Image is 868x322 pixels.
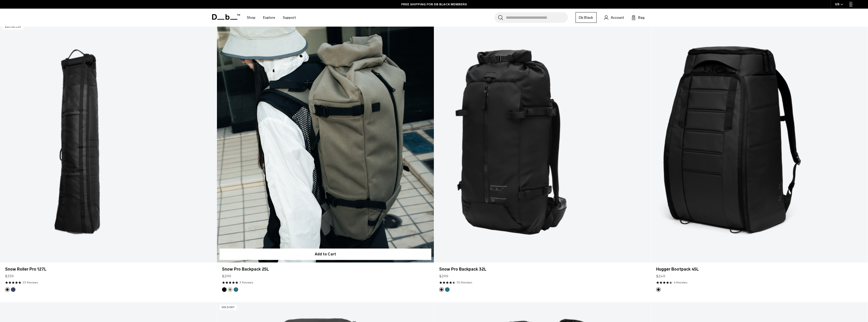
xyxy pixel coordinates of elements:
[439,287,444,292] button: Black Out
[228,287,232,292] button: Mash Green
[217,22,434,262] a: Snow Pro Backpack 25L Mash Green
[656,266,863,272] a: Hugger Bootpack 45L
[457,280,472,285] a: 30 reviews
[5,287,10,292] button: Black Out
[656,274,665,279] span: $249
[3,24,23,30] p: Bestseller
[576,12,597,23] a: Db Black
[263,9,275,27] a: Explore
[23,280,38,285] a: 23 reviews
[651,22,868,262] a: Hugger Bootpack 45L
[674,280,687,285] a: 4 reviews
[401,2,467,7] a: FREE SHIPPING FOR DB BLACK MEMBERS
[11,287,15,292] button: Blue Hour
[5,274,14,279] span: $339
[222,274,231,279] span: $299
[222,266,429,272] a: Snow Pro Backpack 25L
[638,15,644,20] span: Bag
[243,9,300,27] nav: Main Navigation
[445,287,450,292] button: Midnight Teal
[604,14,624,21] a: Account
[656,287,661,292] button: Black Out
[247,9,255,27] a: Shop
[234,287,238,292] button: Midnight Teal
[219,305,237,310] p: Sold Out
[632,14,644,21] button: Bag
[434,22,651,262] a: Snow Pro Backpack 32L
[439,274,448,279] span: $299
[611,15,624,20] span: Account
[283,9,296,27] a: Support
[222,287,227,292] button: Black Out
[219,249,431,260] button: Add to Cart
[439,266,646,272] a: Snow Pro Backpack 32L
[5,266,212,272] a: Snow Roller Pro 127L
[239,280,253,285] a: 3 reviews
